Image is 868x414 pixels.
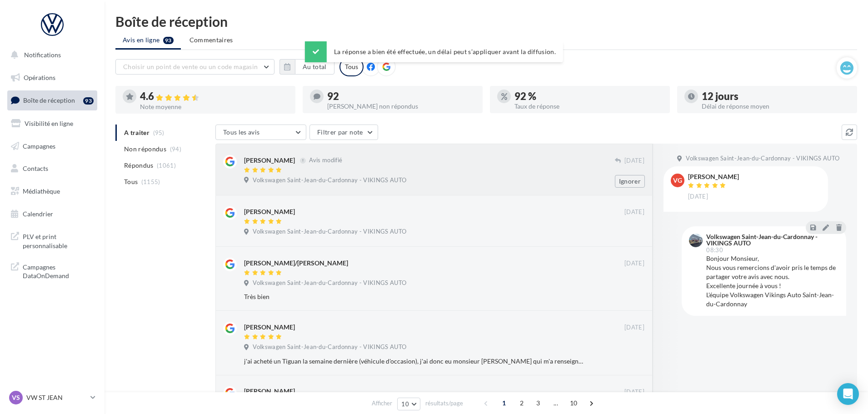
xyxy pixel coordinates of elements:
[339,57,364,76] div: Tous
[12,393,20,402] span: VS
[244,357,585,366] div: j'ai acheté un Tiguan la semaine dernière (véhicule d'occasion), j'ai donc eu monsieur [PERSON_NA...
[624,208,644,216] span: [DATE]
[244,207,295,216] div: [PERSON_NAME]
[253,343,406,351] span: Volkswagen Saint-Jean-du-Cardonnay - VIKINGS AUTO
[124,177,138,186] span: Tous
[115,59,274,75] button: Choisir un point de vente ou un code magasin
[702,103,850,110] div: Délai de réponse moyen
[25,120,73,127] span: Visibilité en ligne
[83,97,94,105] div: 93
[514,396,529,410] span: 2
[24,51,61,59] span: Notifications
[624,157,644,165] span: [DATE]
[688,193,708,201] span: [DATE]
[23,165,48,172] span: Contacts
[23,230,94,250] span: PLV et print personnalisable
[305,41,563,62] div: La réponse a bien été effectuée, un délai peut s’appliquer avant la diffusion.
[5,182,99,201] a: Médiathèque
[531,396,545,410] span: 3
[5,205,99,224] a: Calendrier
[141,178,160,185] span: (1155)
[157,162,176,169] span: (1061)
[23,210,53,218] span: Calendrier
[706,234,837,246] div: Volkswagen Saint-Jean-du-Cardonnay - VIKINGS AUTO
[23,261,94,280] span: Campagnes DataOnDemand
[253,176,406,185] span: Volkswagen Saint-Jean-du-Cardonnay - VIKINGS AUTO
[327,91,475,101] div: 92
[23,96,75,104] span: Boîte de réception
[706,247,723,253] span: 08:30
[23,187,60,195] span: Médiathèque
[397,398,420,410] button: 10
[244,387,295,396] div: [PERSON_NAME]
[5,159,99,178] a: Contacts
[425,399,463,408] span: résultats/page
[26,393,87,402] p: VW ST JEAN
[244,156,295,165] div: [PERSON_NAME]
[624,324,644,332] span: [DATE]
[5,45,95,65] button: Notifications
[624,259,644,268] span: [DATE]
[837,383,859,405] div: Open Intercom Messenger
[244,259,348,268] div: [PERSON_NAME]/[PERSON_NAME]
[327,103,475,110] div: [PERSON_NAME] non répondus
[309,125,378,140] button: Filtrer par note
[309,157,342,164] span: Avis modifié
[140,104,288,110] div: Note moyenne
[5,68,99,87] a: Opérations
[23,142,55,150] span: Campagnes
[124,145,166,154] span: Non répondus
[497,396,511,410] span: 1
[295,59,334,75] button: Au total
[124,161,154,170] span: Répondus
[624,388,644,396] span: [DATE]
[7,389,97,406] a: VS VW ST JEAN
[514,103,663,110] div: Taux de réponse
[253,228,406,236] span: Volkswagen Saint-Jean-du-Cardonnay - VIKINGS AUTO
[5,90,99,110] a: Boîte de réception93
[706,254,839,309] div: Bonjour Monsieur, Nous vous remercions d'avoir pris le temps de partager votre avis avec nous. Ex...
[702,91,850,101] div: 12 jours
[673,176,682,185] span: VG
[170,145,181,153] span: (94)
[190,35,233,45] span: Commentaires
[115,15,857,28] div: Boîte de réception
[401,400,409,408] span: 10
[5,227,99,254] a: PLV et print personnalisable
[549,396,563,410] span: ...
[244,292,585,301] div: Très bien
[5,137,99,156] a: Campagnes
[24,74,55,81] span: Opérations
[5,114,99,133] a: Visibilité en ligne
[140,91,288,102] div: 4.6
[615,175,645,188] button: Ignorer
[279,59,334,75] button: Au total
[514,91,663,101] div: 92 %
[215,125,306,140] button: Tous les avis
[253,279,406,287] span: Volkswagen Saint-Jean-du-Cardonnay - VIKINGS AUTO
[688,174,739,180] div: [PERSON_NAME]
[372,399,392,408] span: Afficher
[686,155,839,163] span: Volkswagen Saint-Jean-du-Cardonnay - VIKINGS AUTO
[5,257,99,284] a: Campagnes DataOnDemand
[123,63,258,70] span: Choisir un point de vente ou un code magasin
[223,128,260,136] span: Tous les avis
[566,396,581,410] span: 10
[244,323,295,332] div: [PERSON_NAME]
